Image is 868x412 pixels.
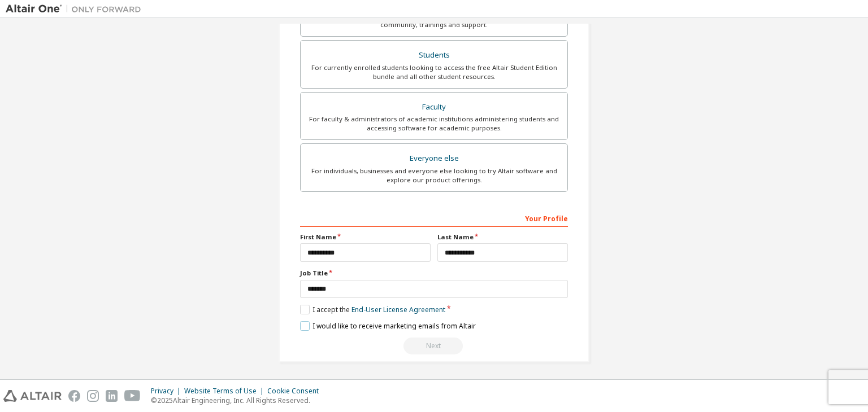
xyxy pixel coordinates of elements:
img: linkedin.svg [106,390,118,402]
a: End-User License Agreement [351,305,445,314]
div: Your Profile [300,209,568,227]
div: Select your account type to continue [300,338,568,354]
img: Altair One [6,3,147,15]
label: Job Title [300,269,568,278]
div: Cookie Consent [267,387,325,396]
div: For individuals, businesses and everyone else looking to try Altair software and explore our prod... [307,166,561,185]
img: altair_logo.svg [3,390,62,402]
label: Last Name [437,233,568,242]
img: instagram.svg [87,390,99,402]
div: For faculty & administrators of academic institutions administering students and accessing softwa... [307,115,561,133]
div: Website Terms of Use [184,387,267,396]
label: I accept the [300,305,445,314]
div: Students [307,47,561,63]
p: © 2025 Altair Engineering, Inc. All Rights Reserved. [151,396,325,405]
div: Faculty [307,99,561,115]
label: I would like to receive marketing emails from Altair [300,321,476,331]
img: youtube.svg [124,390,141,402]
img: facebook.svg [68,390,80,402]
label: First Name [300,233,431,242]
div: Privacy [151,387,184,396]
div: For currently enrolled students looking to access the free Altair Student Edition bundle and all ... [307,63,561,81]
div: Everyone else [307,151,561,166]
